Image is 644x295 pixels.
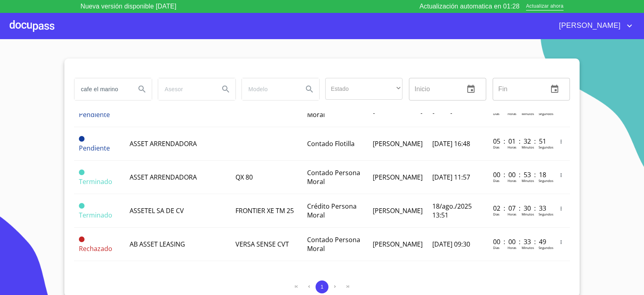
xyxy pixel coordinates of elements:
[79,244,112,253] span: Rechazado
[307,202,357,220] span: Crédito Persona Moral
[158,78,213,100] input: search
[79,211,112,220] span: Terminado
[79,236,85,242] span: Rechazado
[539,178,553,183] p: Segundos
[242,78,297,100] input: search
[508,111,516,116] p: Horas
[522,245,534,250] p: Minutos
[316,280,328,293] button: 1
[373,206,423,215] span: [PERSON_NAME]
[522,145,534,149] p: Minutos
[235,206,294,215] span: FRONTIER XE TM 25
[508,145,516,149] p: Horas
[325,78,402,100] div: ​
[373,173,423,182] span: [PERSON_NAME]
[432,240,470,249] span: [DATE] 09:30
[80,2,176,11] p: Nueva versión disponible [DATE]
[432,139,470,148] span: [DATE] 16:48
[493,170,547,179] p: 00 : 00 : 53 : 18
[522,178,534,183] p: Minutos
[526,2,563,11] span: Actualizar ahora
[132,80,152,99] button: Search
[320,284,323,290] span: 1
[79,136,85,142] span: Pendiente
[493,204,547,213] p: 02 : 07 : 30 : 33
[79,110,110,119] span: Pendiente
[130,206,184,215] span: ASSETEL SA DE CV
[508,212,516,216] p: Horas
[235,240,289,249] span: VERSA SENSE CVT
[539,245,553,250] p: Segundos
[522,111,534,116] p: Minutos
[493,245,500,250] p: Dias
[130,173,197,182] span: ASSET ARRENDADORA
[493,137,547,146] p: 05 : 01 : 32 : 51
[74,78,129,100] input: search
[553,19,625,32] span: [PERSON_NAME]
[307,235,360,253] span: Contado Persona Moral
[522,212,534,216] p: Minutos
[130,240,185,249] span: AB ASSET LEASING
[493,145,500,149] p: Dias
[307,168,360,186] span: Contado Persona Moral
[539,212,553,216] p: Segundos
[79,177,112,186] span: Terminado
[216,80,235,99] button: Search
[373,139,423,148] span: [PERSON_NAME]
[539,145,553,149] p: Segundos
[432,202,472,220] span: 18/ago./2025 13:51
[235,173,253,182] span: QX 80
[419,2,520,11] p: Actualización automatica en 01:28
[432,173,470,182] span: [DATE] 11:57
[79,203,85,209] span: Terminado
[508,178,516,183] p: Horas
[553,19,634,32] button: account of current user
[373,240,423,249] span: [PERSON_NAME]
[493,212,500,216] p: Dias
[493,178,500,183] p: Dias
[539,111,553,116] p: Segundos
[300,80,319,99] button: Search
[130,139,197,148] span: ASSET ARRENDADORA
[508,245,516,250] p: Horas
[79,169,85,175] span: Terminado
[493,111,500,116] p: Dias
[493,237,547,246] p: 00 : 00 : 33 : 49
[307,139,355,148] span: Contado Flotilla
[79,144,110,153] span: Pendiente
